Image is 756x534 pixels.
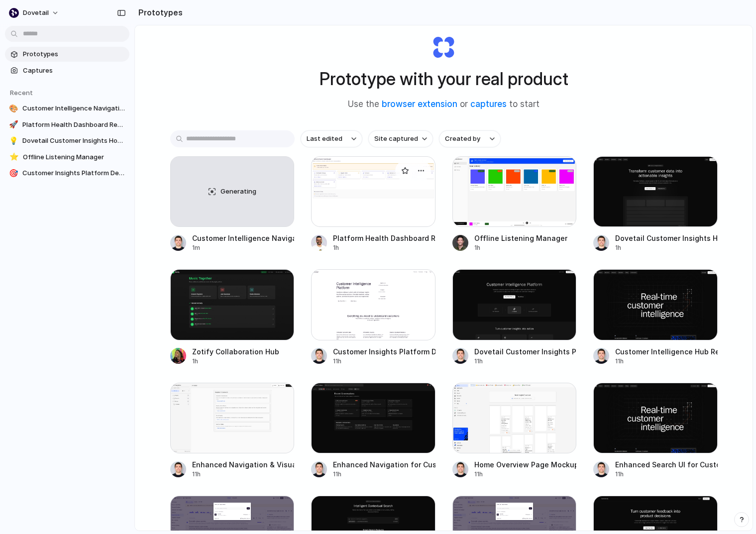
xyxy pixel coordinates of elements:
div: Customer Intelligence Hub Redesign [615,346,718,357]
a: Enhanced Search UI for Customer InsightsEnhanced Search UI for Customer Insights11h [593,383,718,479]
button: Last edited [301,130,362,147]
h1: Prototype with your real product [320,66,568,92]
div: Customer Intelligence Navigation Enhancements [192,233,295,243]
a: Customer Insights Platform DesignCustomer Insights Platform Design11h [311,269,435,365]
a: Dovetail Customer Insights HomepageDovetail Customer Insights Homepage1h [593,156,718,252]
span: Prototypes [23,49,125,59]
div: 11h [615,470,718,479]
a: Offline Listening ManagerOffline Listening Manager1h [452,156,577,252]
span: Use the or to start [348,98,540,111]
span: dovetail [23,8,49,18]
span: Customer Insights Platform Design [22,168,125,178]
div: Offline Listening Manager [474,233,567,243]
div: Platform Health Dashboard Redesign [333,233,435,243]
a: Platform Health Dashboard RedesignPlatform Health Dashboard Redesign1h [311,156,435,252]
a: 🎯Customer Insights Platform Design [5,166,129,181]
a: captures [470,99,507,109]
a: Captures [5,63,129,78]
a: Home Overview Page MockupHome Overview Page Mockup11h [452,383,577,479]
div: 🎯 [9,168,18,178]
a: 🚀Platform Health Dashboard Redesign [5,117,129,132]
span: Platform Health Dashboard Redesign [22,120,125,130]
div: 1h [474,243,567,252]
a: 💡Dovetail Customer Insights Homepage [5,133,129,148]
div: 11h [474,470,577,479]
div: Customer Insights Platform Design [333,346,435,357]
div: 1m [192,243,295,252]
a: Customer Intelligence Hub RedesignCustomer Intelligence Hub Redesign11h [593,269,718,365]
div: 1h [615,243,718,252]
div: Enhanced Search UI for Customer Insights [615,459,718,470]
div: Dovetail Customer Insights Platform [474,346,577,357]
div: Enhanced Navigation for Customer Intelligence Platform [333,459,435,470]
span: Captures [23,66,125,76]
button: dovetail [5,5,64,21]
span: Created by [445,134,480,144]
a: ⭐Offline Listening Manager [5,150,129,165]
button: Site captured [368,130,433,147]
a: Enhanced Navigation & Visual HierarchyEnhanced Navigation & Visual Hierarchy11h [170,383,295,479]
div: 🎨 [9,104,18,113]
div: 1h [333,243,435,252]
span: Recent [10,89,33,97]
a: Zotify Collaboration HubZotify Collaboration Hub1h [170,269,295,365]
div: 🚀 [9,120,18,130]
span: Site captured [374,134,418,144]
div: Enhanced Navigation & Visual Hierarchy [192,459,295,470]
h2: Prototypes [134,6,183,18]
span: Customer Intelligence Navigation Enhancements [22,104,125,113]
div: ⭐ [9,152,19,162]
span: Dovetail Customer Insights Homepage [22,136,125,146]
div: Zotify Collaboration Hub [192,346,279,357]
button: Created by [439,130,501,147]
a: 🎨Customer Intelligence Navigation Enhancements [5,101,129,116]
div: Dovetail Customer Insights Homepage [615,233,718,243]
div: 11h [615,357,718,366]
span: Offline Listening Manager [23,152,125,162]
a: Dovetail Customer Insights PlatformDovetail Customer Insights Platform11h [452,269,577,365]
span: Generating [220,187,256,197]
div: Home Overview Page Mockup [474,459,577,470]
a: GeneratingCustomer Intelligence Navigation Enhancements1m [170,156,295,252]
span: Last edited [307,134,342,144]
div: 💡 [9,136,18,146]
div: 11h [474,357,577,366]
div: 11h [333,470,435,479]
div: 1h [192,357,279,366]
a: browser extension [382,99,457,109]
a: Prototypes [5,47,129,62]
div: 11h [192,470,295,479]
div: 11h [333,357,435,366]
a: Enhanced Navigation for Customer Intelligence PlatformEnhanced Navigation for Customer Intelligen... [311,383,435,479]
